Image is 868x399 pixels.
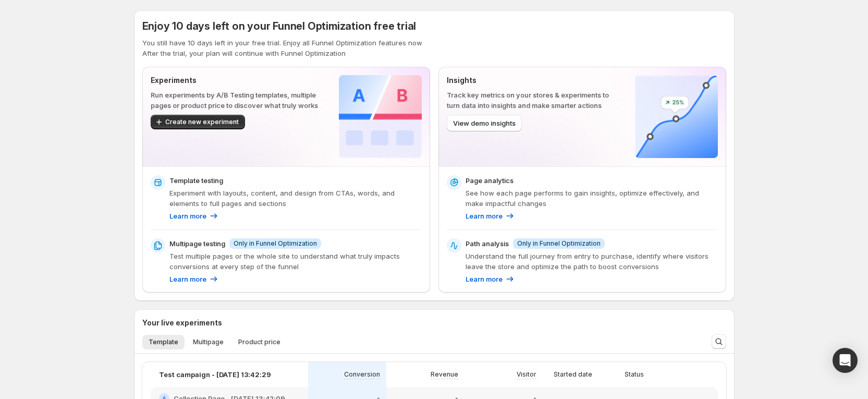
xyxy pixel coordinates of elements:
[149,338,178,346] span: Template
[554,370,592,379] p: Started date
[453,118,516,128] span: View demo insights
[169,211,206,221] p: Learn more
[466,251,718,272] p: Understand the full journey from entry to purchase, identify where visitors leave the store and o...
[833,348,858,373] div: Open Intercom Messenger
[151,75,322,86] p: Experiments
[466,274,515,284] a: Learn more
[151,115,245,129] button: Create new experiment
[169,238,225,249] p: Multipage testing
[431,370,458,379] p: Revenue
[466,188,718,209] p: See how each page performs to gain insights, optimize effectively, and make impactful changes
[142,48,726,58] p: After the trial, your plan will continue with Funnel Optimization
[142,20,417,32] span: Enjoy 10 days left on your Funnel Optimization free trial
[447,115,522,131] button: View demo insights
[234,239,317,248] span: Only in Funnel Optimization
[466,211,515,221] a: Learn more
[169,188,422,209] p: Experiment with layouts, content, and design from CTAs, words, and elements to full pages and sec...
[169,211,219,221] a: Learn more
[625,370,644,379] p: Status
[165,118,239,126] span: Create new experiment
[142,38,726,48] p: You still have 10 days left in your free trial. Enjoy all Funnel Optimization features now
[193,338,224,346] span: Multipage
[169,274,219,284] a: Learn more
[238,338,280,346] span: Product price
[169,274,206,284] p: Learn more
[466,211,503,221] p: Learn more
[466,274,503,284] p: Learn more
[466,175,514,186] p: Page analytics
[169,251,422,272] p: Test multiple pages or the whole site to understand what truly impacts conversions at every step ...
[635,75,718,158] img: Insights
[466,238,509,249] p: Path analysis
[151,90,322,111] p: Run experiments by A/B Testing templates, multiple pages or product price to discover what truly ...
[447,75,618,86] p: Insights
[712,334,726,349] button: Search and filter results
[169,175,223,186] p: Template testing
[447,90,618,111] p: Track key metrics on your stores & experiments to turn data into insights and make smarter actions
[517,370,536,379] p: Visitor
[142,318,222,328] h3: Your live experiments
[159,369,271,380] p: Test campaign - [DATE] 13:42:29
[517,239,601,248] span: Only in Funnel Optimization
[339,75,422,158] img: Experiments
[344,370,380,379] p: Conversion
